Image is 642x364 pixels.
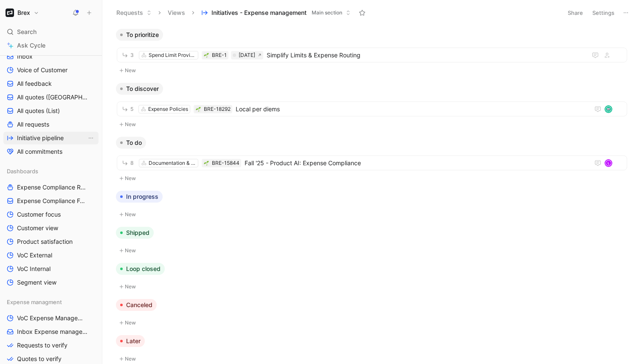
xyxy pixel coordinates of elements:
[17,251,52,260] span: VoC External
[3,104,99,117] a: All quotes (List)
[17,120,49,129] span: All requests
[17,183,88,192] span: Expense Compliance Requests
[605,106,611,112] img: avatar
[126,85,159,93] span: To discover
[120,50,135,60] button: 3
[148,105,188,113] div: Expense Policies
[149,51,196,59] div: Spend Limit Provisioning
[17,341,68,350] span: Requests to verify
[605,160,611,166] div: L
[17,224,58,232] span: Customer view
[126,265,160,273] span: Loop closed
[126,301,152,309] span: Canceled
[117,155,627,170] a: 8Documentation & Compliance🌱BRE-15844Fall '25 - Product AI: Expense ComplianceL
[113,137,631,184] div: To doNew
[3,195,99,207] a: Expense Compliance Feedback
[3,7,41,19] button: BrexBrex
[116,299,157,311] button: Canceled
[116,83,163,95] button: To discover
[7,298,62,306] span: Expense managment
[3,339,99,352] a: Requests to verify
[17,278,56,287] span: Segment view
[211,8,307,17] span: Initiatives - Expense management
[116,137,146,149] button: To do
[126,337,141,345] span: Later
[116,119,628,130] button: New
[204,105,231,113] div: BRE-18292
[3,34,99,158] div: Main sectionInboxVoice of CustomerAll feedbackAll quotes ([GEOGRAPHIC_DATA])All quotes (List)All ...
[212,51,227,59] div: BRE-1
[3,64,99,76] a: Voice of Customer
[17,66,68,74] span: Voice of Customer
[113,29,631,76] div: To prioritizeNew
[17,314,87,322] span: VoC Expense Management
[113,6,155,19] button: Requests
[126,138,142,147] span: To do
[17,197,88,205] span: Expense Compliance Feedback
[117,102,627,116] a: 5Expense Policies🌱BRE-18292Local per diemsavatar
[120,104,135,114] button: 5
[3,208,99,221] a: Customer focus
[130,161,134,166] span: 8
[126,192,158,201] span: In progress
[239,51,255,59] div: [DATE]
[3,181,99,194] a: Expense Compliance Requests
[195,106,201,112] button: 🌱
[3,235,99,248] a: Product satisfaction
[6,8,14,17] img: Brex
[312,8,342,17] span: Main section
[3,312,99,324] a: VoC Expense Management
[3,165,99,178] div: Dashboards
[116,282,628,292] button: New
[3,50,99,63] a: Inbox
[3,118,99,131] a: All requests
[149,159,196,167] div: Documentation & Compliance
[3,165,99,289] div: DashboardsExpense Compliance RequestsExpense Compliance FeedbackCustomer focusCustomer viewProduc...
[17,9,30,17] h1: Brex
[117,48,627,62] a: 3Spend Limit Provisioning🌱BRE-1[DATE]Simplify Limits & Expense Routing
[3,222,99,234] a: Customer view
[17,27,37,37] span: Search
[116,29,163,41] button: To prioritize
[116,245,628,256] button: New
[116,227,154,239] button: Shipped
[197,6,355,19] button: Initiatives - Expense managementMain section
[3,25,99,38] div: Search
[17,93,89,102] span: All quotes ([GEOGRAPHIC_DATA])
[203,52,209,58] button: 🌱
[17,107,60,115] span: All quotes (List)
[3,276,99,289] a: Segment view
[116,335,145,347] button: Later
[130,107,133,112] span: 5
[3,296,99,308] div: Expense managment
[203,160,209,166] button: 🌱
[126,31,159,39] span: To prioritize
[17,237,73,246] span: Product satisfaction
[245,158,586,168] span: Fall '25 - Product AI: Expense Compliance
[204,161,209,166] img: 🌱
[113,299,631,328] div: CanceledNew
[17,147,62,156] span: All commitments
[113,83,631,130] div: To discoverNew
[116,354,628,364] button: New
[3,145,99,158] a: All commitments
[3,39,99,52] a: Ask Cycle
[204,53,209,58] img: 🌱
[3,325,99,338] a: Inbox Expense management
[17,52,33,61] span: Inbox
[17,210,61,219] span: Customer focus
[164,6,189,19] button: Views
[3,77,99,90] a: All feedback
[267,50,583,60] span: Simplify Limits & Expense Routing
[120,158,135,168] button: 8
[126,229,149,237] span: Shipped
[113,191,631,220] div: In progressNew
[17,40,45,51] span: Ask Cycle
[17,79,52,88] span: All feedback
[116,209,628,220] button: New
[3,262,99,275] a: VoC Internal
[113,227,631,256] div: ShippedNew
[113,263,631,292] div: Loop closedNew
